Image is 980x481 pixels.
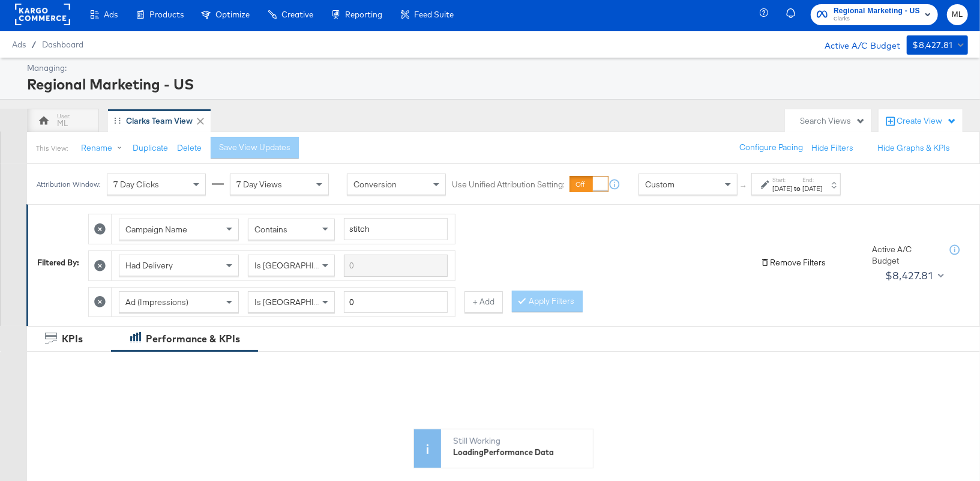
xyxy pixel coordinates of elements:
div: Clarks Team View [126,115,193,127]
div: $8,427.81 [913,38,954,53]
div: [DATE] [802,184,822,193]
div: KPIs [62,332,83,346]
div: Attribution Window: [36,180,101,189]
button: Hide Filters [811,142,853,154]
strong: to [792,184,802,193]
span: Campaign Name [125,224,187,235]
a: Dashboard [42,40,83,49]
span: / [26,40,42,49]
span: Creative [281,10,313,19]
span: 7 Day Clicks [113,179,159,190]
span: Conversion [353,179,397,190]
span: Ads [104,10,118,19]
button: Configure Pacing [731,137,811,159]
label: Start: [772,176,792,184]
div: Performance & KPIs [146,332,240,346]
label: End: [802,176,822,184]
div: $8,427.81 [885,267,933,285]
div: Search Views [800,115,865,127]
input: Enter a search term [344,255,448,277]
input: Enter a number [344,291,448,313]
div: Filtered By: [37,257,79,268]
span: Is [GEOGRAPHIC_DATA] [254,260,346,271]
div: Active A/C Budget [872,244,938,266]
div: Managing: [27,62,965,74]
span: ↑ [739,184,750,189]
span: Had Delivery [125,260,173,271]
span: Regional Marketing - US [834,5,920,17]
span: Ad (Impressions) [125,297,188,307]
button: $8,427.81 [880,266,946,285]
span: Contains [254,224,287,235]
div: Regional Marketing - US [27,74,965,94]
span: ML [952,8,963,22]
button: Duplicate [133,142,168,154]
span: 7 Day Views [236,179,282,190]
button: Delete [177,142,202,154]
button: + Add [464,291,503,313]
button: ML [947,4,968,25]
span: Is [GEOGRAPHIC_DATA] [254,297,346,307]
span: Custom [645,179,675,190]
button: Remove Filters [760,257,826,268]
span: Feed Suite [414,10,454,19]
span: Optimize [215,10,250,19]
span: Clarks [834,14,920,24]
button: Regional Marketing - USClarks [811,4,938,25]
span: Ads [12,40,26,49]
button: $8,427.81 [907,35,968,55]
div: This View: [36,144,68,153]
button: Rename [73,138,135,159]
div: Create View [897,115,957,127]
div: Active A/C Budget [813,35,901,53]
button: Hide Graphs & KPIs [877,142,950,154]
span: Reporting [345,10,382,19]
span: Products [149,10,184,19]
label: Use Unified Attribution Setting: [452,179,565,190]
div: [DATE] [772,184,792,193]
div: ML [58,118,68,129]
div: Drag to reorder tab [114,117,121,124]
input: Enter a search term [344,218,448,240]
